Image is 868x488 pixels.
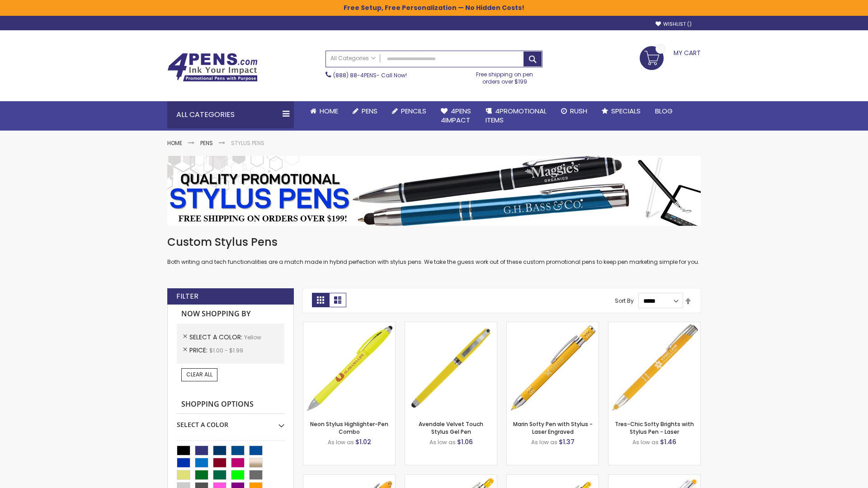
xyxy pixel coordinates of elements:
[609,322,700,329] a: Tres-Chic Softy Brights with Stylus Pen - Laser-Yellow
[330,55,376,62] span: All Categories
[186,371,212,378] span: Clear All
[507,322,599,414] img: Marin Softy Pen with Stylus - Laser Engraved-Yellow
[167,53,258,82] img: 4Pens Custom Pens and Promotional Products
[478,101,554,131] a: 4PROMOTIONALITEMS
[167,156,701,226] img: Stylus Pens
[177,305,284,324] strong: Now Shopping by
[345,101,385,121] a: Pens
[303,474,395,482] a: Ellipse Softy Brights with Stylus Pen - Laser-Yellow
[177,395,284,414] strong: Shopping Options
[303,101,345,121] a: Home
[441,106,471,125] span: 4Pens 4impact
[486,106,547,125] span: 4PROMOTIONAL ITEMS
[244,333,261,341] span: Yellow
[609,322,700,414] img: Tres-Chic Softy Brights with Stylus Pen - Laser-Yellow
[513,420,593,435] a: Marin Softy Pen with Stylus - Laser Engraved
[559,437,575,446] span: $1.37
[355,437,371,446] span: $1.02
[467,67,543,85] div: Free shipping on pen orders over $199
[405,322,497,414] img: Avendale Velvet Touch Stylus Gel Pen-Yellow
[177,414,284,429] div: Select A Color
[189,333,244,342] span: Select A Color
[167,101,294,128] div: All Categories
[611,106,641,116] span: Specials
[405,474,497,482] a: Phoenix Softy Brights with Stylus Pen - Laser-Yellow
[405,322,497,329] a: Avendale Velvet Touch Stylus Gel Pen-Yellow
[312,293,329,307] strong: Grid
[320,106,338,116] span: Home
[419,420,483,435] a: Avendale Velvet Touch Stylus Gel Pen
[554,101,594,121] a: Rush
[176,291,198,301] strong: Filter
[189,346,209,355] span: Price
[303,322,395,329] a: Neon Stylus Highlighter-Pen Combo-Yellow
[507,474,599,482] a: Phoenix Softy Brights Gel with Stylus Pen - Laser-Yellow
[401,106,426,116] span: Pencils
[660,437,676,446] span: $1.46
[200,139,213,147] a: Pens
[328,438,354,446] span: As low as
[615,420,694,435] a: Tres-Chic Softy Brights with Stylus Pen - Laser
[333,71,377,79] a: (888) 88-4PENS
[594,101,648,121] a: Specials
[167,139,182,147] a: Home
[167,235,701,249] h1: Custom Stylus Pens
[181,368,217,381] a: Clear All
[310,420,388,435] a: Neon Stylus Highlighter-Pen Combo
[385,101,434,121] a: Pencils
[326,51,380,66] a: All Categories
[656,21,692,28] a: Wishlist
[333,71,407,79] span: - Call Now!
[507,322,599,329] a: Marin Softy Pen with Stylus - Laser Engraved-Yellow
[457,437,473,446] span: $1.06
[429,438,456,446] span: As low as
[531,438,557,446] span: As low as
[167,235,701,266] div: Both writing and tech functionalities are a match made in hybrid perfection with stylus pens. We ...
[434,101,478,131] a: 4Pens4impact
[209,347,243,354] span: $1.00 - $1.99
[632,438,659,446] span: As low as
[648,101,680,121] a: Blog
[570,106,587,116] span: Rush
[655,106,673,116] span: Blog
[362,106,377,116] span: Pens
[615,297,634,305] label: Sort By
[609,474,700,482] a: Tres-Chic Softy with Stylus Top Pen - ColorJet-Yellow
[303,322,395,414] img: Neon Stylus Highlighter-Pen Combo-Yellow
[231,139,264,147] strong: Stylus Pens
